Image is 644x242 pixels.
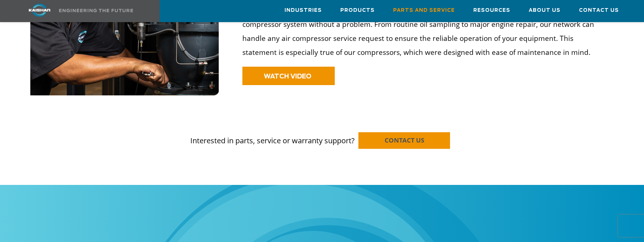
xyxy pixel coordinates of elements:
span: Contact Us [579,6,619,15]
img: kaishan logo [12,4,67,17]
a: WATCH VIDEO [242,67,335,85]
a: Contact Us [579,0,619,20]
span: About Us [529,6,560,15]
a: Parts and Service [393,0,455,20]
span: Products [340,6,375,15]
a: Resources [473,0,510,20]
a: CONTACT US [358,132,450,149]
span: Parts and Service [393,6,455,15]
img: Engineering the future [59,9,133,12]
a: Industries [284,0,322,20]
span: Industries [284,6,322,15]
span: Resources [473,6,510,15]
span: WATCH VIDEO [264,73,311,80]
a: Products [340,0,375,20]
span: CONTACT US [385,136,424,144]
p: Interested in parts, service or warranty support? [30,121,614,146]
a: About Us [529,0,560,20]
